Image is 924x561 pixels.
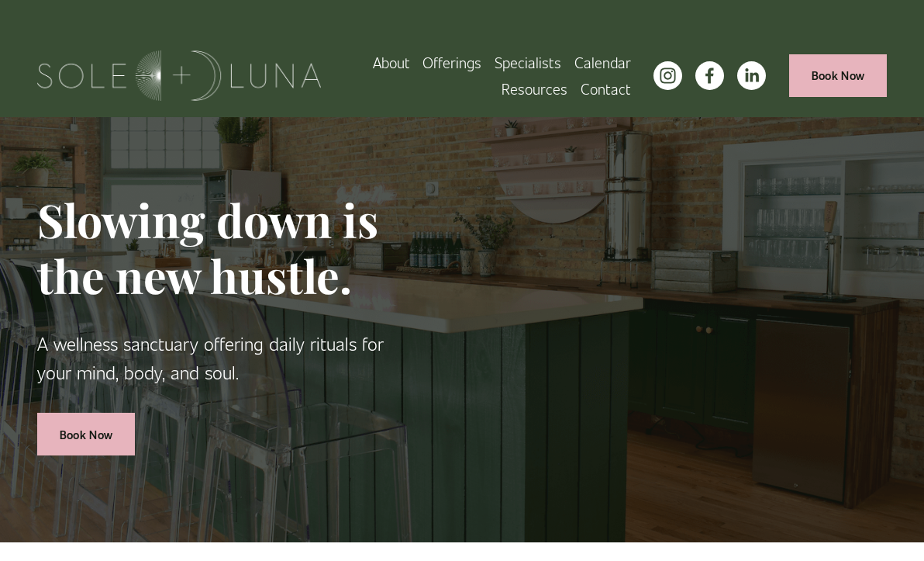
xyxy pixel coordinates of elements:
a: Book Now [789,54,888,97]
img: Sole + Luna [37,50,322,101]
a: About [373,49,410,75]
h1: Slowing down is the new hustle. [37,192,387,304]
a: facebook-unauth [695,61,724,90]
a: Specialists [495,49,561,75]
a: Calendar [574,49,631,75]
a: instagram-unauth [653,61,682,90]
a: Contact [581,75,631,102]
a: LinkedIn [737,61,766,90]
p: A wellness sanctuary offering daily rituals for your mind, body, and soul. [37,329,387,386]
a: Book Now [37,413,136,455]
a: folder dropdown [502,75,567,102]
span: Resources [502,77,567,100]
span: Offerings [422,50,481,74]
a: folder dropdown [422,49,481,75]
